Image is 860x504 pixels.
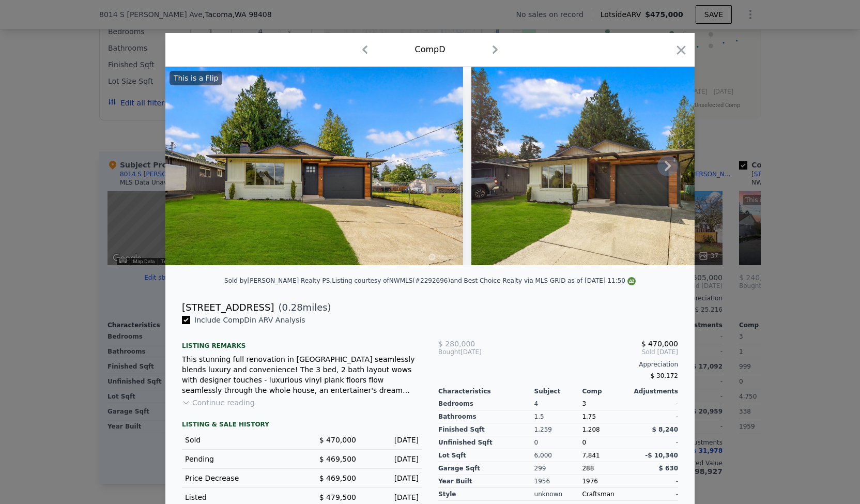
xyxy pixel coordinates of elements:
div: Style [438,488,534,501]
span: $ 30,172 [651,372,678,379]
div: Year Built [438,475,534,488]
span: 0 [582,439,586,446]
span: 1,208 [582,426,600,433]
div: Adjustments [630,387,678,395]
span: -$ 10,340 [645,452,678,459]
div: Listed [185,492,294,502]
div: Garage Sqft [438,462,534,475]
div: 1976 [582,475,630,488]
div: [STREET_ADDRESS] [182,300,274,315]
div: - [630,398,678,410]
img: Property Img [165,67,463,265]
div: Listing courtesy of NWMLS (#2292696) and Best Choice Realty via MLS GRID as of [DATE] 11:50 [332,277,636,284]
div: LISTING & SALE HISTORY [182,420,422,431]
span: $ 630 [658,465,678,472]
span: $ 470,000 [641,340,678,348]
div: - [630,410,678,423]
div: [DATE] [364,435,419,445]
span: 3 [582,400,586,407]
div: This stunning full renovation in [GEOGRAPHIC_DATA] seamlessly blends luxury and convenience! The ... [182,354,422,395]
span: $ 469,500 [319,455,356,463]
div: [DATE] [364,454,419,464]
div: This is a Flip [170,71,222,85]
div: - [630,488,678,501]
div: 4 [534,398,582,410]
span: Sold [DATE] [518,348,678,356]
div: Finished Sqft [438,423,534,436]
button: Continue reading [182,398,255,408]
span: Bought [438,348,460,356]
span: $ 470,000 [319,436,356,444]
img: NWMLS Logo [627,277,636,285]
div: 1,259 [534,423,582,436]
span: ( miles) [274,300,331,315]
div: 6,000 [534,449,582,462]
div: Unfinished Sqft [438,436,534,449]
div: Characteristics [438,387,534,395]
span: 288 [582,465,594,472]
div: 1.5 [534,410,582,423]
div: [DATE] [364,492,419,502]
div: Price Decrease [185,473,294,483]
div: 299 [534,462,582,475]
div: Lot Sqft [438,449,534,462]
div: Craftsman [582,488,630,501]
div: Listing remarks [182,333,422,350]
div: [DATE] [438,348,518,356]
span: $ 8,240 [652,426,678,433]
img: Property Img [471,67,769,265]
div: [DATE] [364,473,419,483]
div: Sold [185,435,294,445]
div: Subject [534,387,582,395]
span: Include Comp D in ARV Analysis [190,316,310,324]
div: - [630,475,678,488]
span: $ 280,000 [438,340,475,348]
span: 0.28 [282,302,303,313]
div: Bedrooms [438,398,534,410]
div: Appreciation [438,360,678,369]
div: 0 [534,436,582,449]
div: Bathrooms [438,410,534,423]
div: - [630,436,678,449]
div: Pending [185,454,294,464]
div: 1.75 [582,410,630,423]
span: $ 469,500 [319,474,356,482]
span: $ 479,500 [319,493,356,501]
div: Comp [582,387,630,395]
div: Sold by [PERSON_NAME] Realty PS . [224,277,332,284]
div: unknown [534,488,582,501]
div: 1956 [534,475,582,488]
div: Comp D [414,43,445,56]
span: 7,841 [582,452,600,459]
